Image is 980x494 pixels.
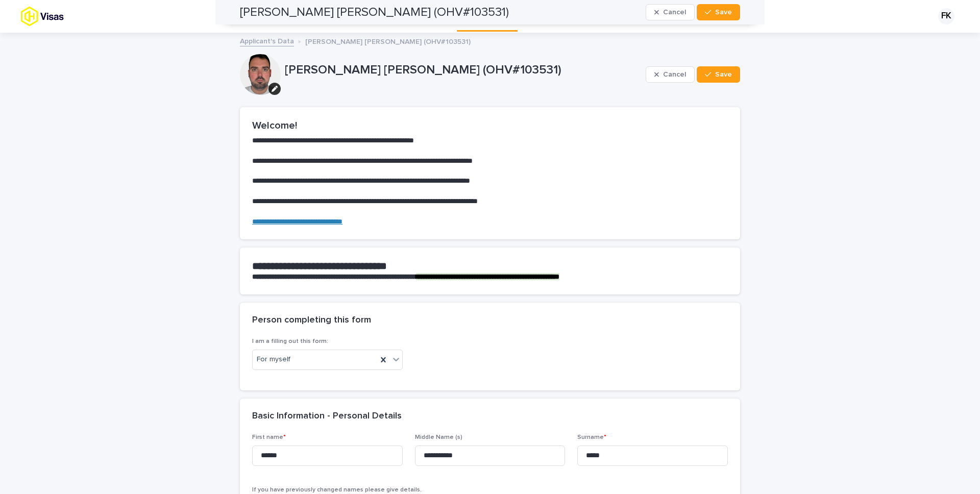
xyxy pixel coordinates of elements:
[415,434,462,440] span: Middle Name (s)
[240,35,294,46] a: Applicant's Data
[252,119,728,132] h2: Welcome!
[252,315,371,326] h2: Person completing this form
[252,434,286,440] span: First name
[577,434,606,440] span: Surname
[938,8,954,24] div: FK
[252,487,422,493] span: If you have previously changed names please give details.
[697,66,740,83] button: Save
[252,411,402,422] h2: Basic Information - Personal Details
[646,66,695,83] button: Cancel
[715,71,732,78] span: Save
[285,63,642,78] p: [PERSON_NAME] [PERSON_NAME] (OHV#103531)
[257,354,290,365] span: For myself
[20,6,100,27] img: tx8HrbJQv2PFQx4TXEq5
[252,338,328,344] span: I am a filling out this form:
[305,35,471,46] p: [PERSON_NAME] [PERSON_NAME] (OHV#103531)
[663,71,686,78] span: Cancel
